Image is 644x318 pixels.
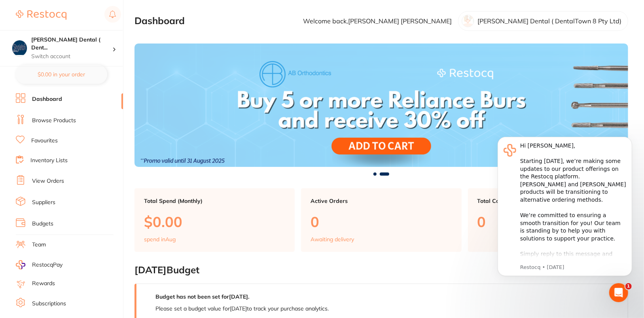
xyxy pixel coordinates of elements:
[144,198,285,204] p: Total Spend (Monthly)
[134,44,628,167] img: Dashboard
[311,236,354,242] p: Awaiting delivery
[155,305,329,312] p: Please set a budget value for [DATE] to track your purchase analytics.
[144,236,176,242] p: spend in Aug
[486,125,644,297] iframe: Intercom notifications message
[12,40,27,55] img: Singleton Dental ( DentalTown 8 Pty Ltd)
[16,65,107,84] button: $0.00 in your order
[30,157,68,165] a: Inventory Lists
[155,293,249,300] strong: Budget has not been set for [DATE] .
[468,188,628,252] a: Total Completed Orders0
[16,10,66,20] img: Restocq Logo
[31,53,112,61] p: Switch account
[311,214,452,230] p: 0
[31,36,112,51] h4: Singleton Dental ( DentalTown 8 Pty Ltd)
[301,188,461,252] a: Active Orders0Awaiting delivery
[32,177,64,185] a: View Orders
[144,214,285,230] p: $0.00
[16,260,25,269] img: RestocqPay
[34,138,140,146] p: Message from Restocq, sent 4d ago
[477,17,621,25] p: [PERSON_NAME] Dental ( DentalTown 8 Pty Ltd)
[16,260,63,269] a: RestocqPay
[477,198,619,204] p: Total Completed Orders
[16,6,66,24] a: Restocq Logo
[32,241,46,249] a: Team
[134,265,628,276] h2: [DATE] Budget
[477,214,619,230] p: 0
[32,220,53,228] a: Budgets
[134,15,185,26] h2: Dashboard
[32,117,76,125] a: Browse Products
[303,17,452,25] p: Welcome back, [PERSON_NAME] [PERSON_NAME]
[32,261,63,269] span: RestocqPay
[134,188,295,252] a: Total Spend (Monthly)$0.00spend inAug
[32,95,62,103] a: Dashboard
[31,137,58,145] a: Favourites
[32,300,66,308] a: Subscriptions
[32,199,55,206] a: Suppliers
[34,17,140,203] div: Hi [PERSON_NAME], ​ Starting [DATE], we’re making some updates to our product offerings on the Re...
[625,283,632,290] span: 1
[609,283,628,302] iframe: Intercom live chat
[32,280,55,288] a: Rewards
[311,198,452,204] p: Active Orders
